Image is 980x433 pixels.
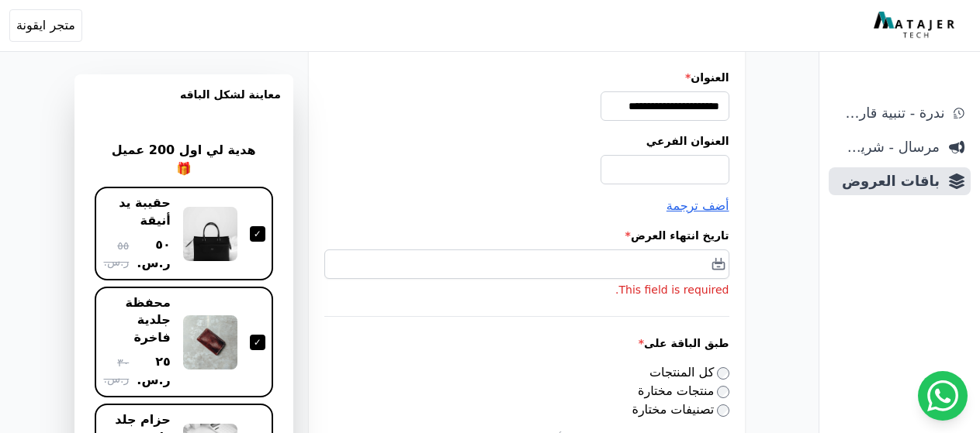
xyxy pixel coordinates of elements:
img: محفظة جلدية فاخرة [183,315,237,369]
h3: معاينة لشكل الباقه [87,87,281,121]
span: أضف ترجمة [667,198,729,213]
label: العنوان الفرعي [324,133,729,149]
label: تصنيفات مختارة [632,402,729,417]
input: تصنيفات مختارة [717,404,729,417]
label: تاريخ انتهاء العرض [324,228,729,243]
h2: هدية لي اول 200 عميل 🎁 [103,141,264,178]
span: ٣٠ ر.س. [102,355,130,387]
span: ندرة - تنبية قارب علي النفاذ [835,102,944,124]
span: مرسال - شريط دعاية [835,136,940,158]
span: ٥٥ ر.س. [102,238,130,270]
label: منتجات مختارة [638,383,729,398]
img: حقيبة يد أنيقة [183,207,237,261]
span: ٥٠ ر.س. [135,235,171,273]
label: العنوان [324,70,729,85]
li: This field is required. [324,282,729,297]
label: طبق الباقة على [324,335,729,351]
input: كل المنتجات [717,367,729,380]
span: متجر ايقونة [16,16,75,35]
label: كل المنتجات [649,365,729,380]
div: حقيبة يد أنيقة [102,194,171,229]
div: محفظة جلدية فاخرة [102,294,171,346]
span: ٢٥ ر.س. [135,352,171,390]
button: متجر ايقونة [9,9,82,42]
img: MatajerTech Logo [874,12,958,40]
button: أضف ترجمة [667,197,729,215]
input: منتجات مختارة [717,386,729,398]
span: باقات العروض [835,170,940,192]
